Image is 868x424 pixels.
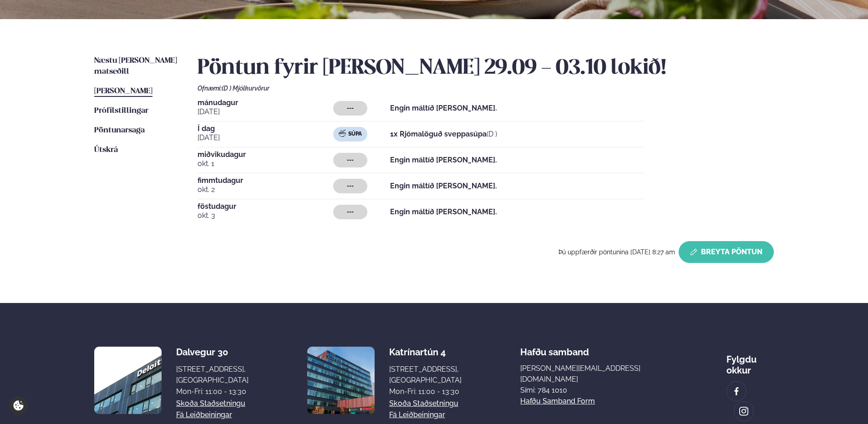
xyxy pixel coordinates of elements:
[520,363,668,385] a: [PERSON_NAME][EMAIL_ADDRESS][DOMAIN_NAME]
[176,386,249,397] div: Mon-Fri: 11:00 - 13:30
[347,156,354,164] span: ---
[94,87,152,95] span: [PERSON_NAME]
[176,347,249,358] div: Dalvegur 30
[347,182,354,190] span: ---
[558,248,675,256] span: Þú uppfærðir pöntunina [DATE] 8:27 am
[347,208,354,216] span: ---
[389,409,445,420] a: Fá leiðbeiningar
[389,364,462,386] div: [STREET_ADDRESS], [GEOGRAPHIC_DATA]
[176,364,249,386] div: [STREET_ADDRESS], [GEOGRAPHIC_DATA]
[198,184,333,195] span: okt. 2
[339,130,346,137] img: soup.svg
[198,132,333,143] span: [DATE]
[734,402,753,421] a: image alt
[389,398,458,409] a: Skoða staðsetningu
[222,85,269,92] span: (D ) Mjólkurvörur
[739,406,749,417] img: image alt
[731,386,741,397] img: image alt
[390,207,497,216] strong: Engin máltíð [PERSON_NAME].
[198,85,774,92] div: Ofnæmi:
[176,398,245,409] a: Skoða staðsetningu
[389,347,462,358] div: Katrínartún 4
[94,106,148,116] a: Prófílstillingar
[198,210,333,221] span: okt. 3
[198,125,333,132] span: Í dag
[94,126,145,134] span: Pöntunarsaga
[726,347,774,376] div: Fylgdu okkur
[198,203,333,210] span: föstudagur
[390,182,497,190] strong: Engin máltíð [PERSON_NAME].
[198,56,774,81] h2: Pöntun fyrir [PERSON_NAME] 29.09 - 03.10 lokið!
[198,158,333,169] span: okt. 1
[390,104,497,112] strong: Engin máltíð [PERSON_NAME].
[176,409,232,420] a: Fá leiðbeiningar
[727,382,746,401] a: image alt
[390,156,497,164] strong: Engin máltíð [PERSON_NAME].
[94,347,162,414] img: image alt
[9,396,28,415] a: Cookie settings
[679,241,774,263] button: Breyta Pöntun
[347,105,354,112] span: ---
[307,347,375,414] img: image alt
[348,131,362,138] span: Súpa
[94,86,152,97] a: [PERSON_NAME]
[390,130,487,138] strong: 1x Rjómalöguð sveppasúpa
[198,106,333,117] span: [DATE]
[94,125,145,136] a: Pöntunarsaga
[94,145,118,156] a: Útskrá
[390,129,497,140] p: (D )
[520,339,589,358] span: Hafðu samband
[94,56,179,77] a: Næstu [PERSON_NAME] matseðill
[198,177,333,184] span: fimmtudagur
[94,107,148,115] span: Prófílstillingar
[94,57,177,76] span: Næstu [PERSON_NAME] matseðill
[520,396,595,407] a: Hafðu samband form
[198,151,333,158] span: miðvikudagur
[198,99,333,106] span: mánudagur
[520,385,668,396] p: Sími: 784 1010
[389,386,462,397] div: Mon-Fri: 11:00 - 13:30
[94,146,118,154] span: Útskrá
